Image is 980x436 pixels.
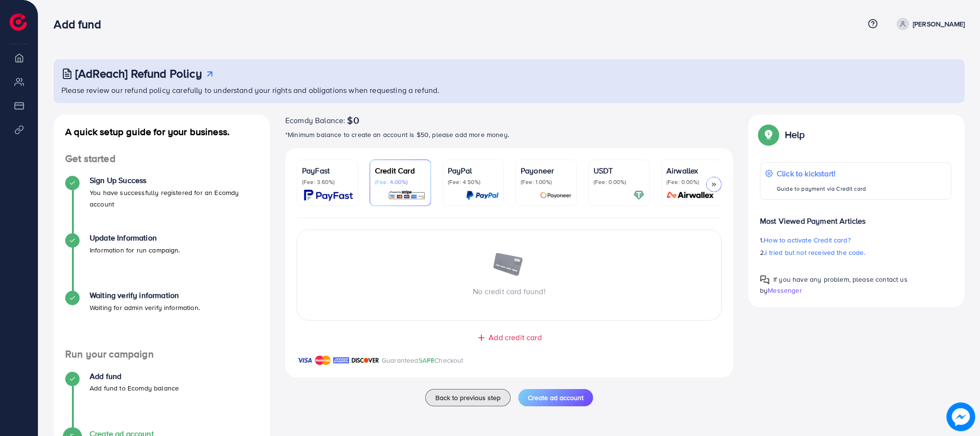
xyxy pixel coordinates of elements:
[375,165,426,176] p: Credit Card
[90,233,180,242] h4: Update Information
[54,233,270,291] li: Update Information
[304,190,353,201] img: card
[382,355,464,366] p: Guaranteed Checkout
[760,247,951,258] p: 2.
[90,372,179,381] h4: Add fund
[768,286,802,295] span: Messenger
[54,17,108,31] h3: Add fund
[666,165,717,176] p: Airwallex
[90,302,200,313] p: Waiting for admin verify information.
[760,275,770,285] img: Popup guide
[664,190,717,201] img: card
[760,126,777,143] img: Popup guide
[302,165,353,176] p: PayFast
[388,190,426,201] img: card
[528,393,583,402] span: Create ad account
[765,248,865,257] span: I tried but not received the code.
[90,291,200,300] h4: Waiting verify information
[785,129,805,140] p: Help
[540,190,572,201] img: card
[285,129,733,140] p: *Minimum balance to create an account is $50, please add more money.
[448,178,499,186] p: (Fee: 4.50%)
[302,178,353,186] p: (Fee: 3.60%)
[518,389,593,406] button: Create ad account
[90,244,180,256] p: Information for run campaign.
[351,355,379,366] img: brand
[54,372,270,429] li: Add fund
[347,115,359,126] span: $0
[90,176,258,185] h4: Sign Up Success
[297,355,313,366] img: brand
[61,84,959,96] p: Please review our refund policy carefully to understand your rights and obligations when requesti...
[666,178,717,186] p: (Fee: 0.00%)
[375,178,426,186] p: (Fee: 4.00%)
[297,286,721,297] p: No credit card found!
[419,356,435,365] span: SAFE
[764,235,850,245] span: How to activate Credit card?
[448,165,499,176] p: PayPal
[760,275,908,295] span: If you have any problem, please contact us by
[947,403,975,431] img: image
[777,168,866,179] p: Click to kickstart!
[10,13,27,31] img: logo
[633,190,644,201] img: card
[760,234,951,246] p: 1.
[777,183,866,195] p: Guide to payment via Credit card
[54,291,270,348] li: Waiting verify information
[893,18,965,30] a: [PERSON_NAME]
[435,393,501,402] span: Back to previous step
[90,382,179,394] p: Add fund to Ecomdy balance
[913,18,965,30] p: [PERSON_NAME]
[285,115,345,126] span: Ecomdy Balance:
[54,348,270,360] h4: Run your campaign
[760,207,951,227] p: Most Viewed Payment Articles
[489,332,541,343] span: Add credit card
[54,126,270,138] h4: A quick setup guide for your business.
[466,190,499,201] img: card
[54,153,270,165] h4: Get started
[521,178,572,186] p: (Fee: 1.00%)
[75,67,202,80] h3: [AdReach] Refund Policy
[425,389,511,406] button: Back to previous step
[315,355,331,366] img: brand
[521,165,572,176] p: Payoneer
[492,253,526,278] img: image
[90,187,258,210] p: You have successfully registered for an Ecomdy account
[54,176,270,233] li: Sign Up Success
[333,355,349,366] img: brand
[594,165,644,176] p: USDT
[594,178,644,186] p: (Fee: 0.00%)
